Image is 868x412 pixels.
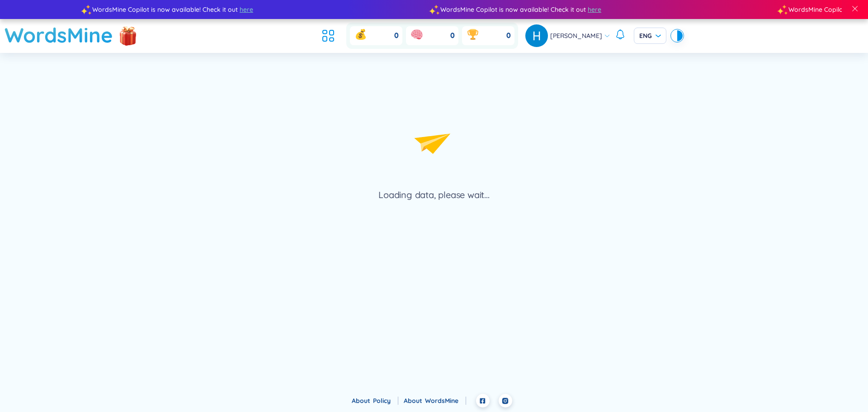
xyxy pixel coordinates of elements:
[373,397,398,405] a: Policy
[425,397,466,405] a: WordsMine
[85,5,434,14] div: WordsMine Copilot is now available! Check it out
[525,24,550,47] a: avatar
[378,189,489,201] div: Loading data, please wait...
[119,22,137,49] img: flashSalesIcon.a7f4f837.png
[5,19,113,51] a: WordsMine
[404,396,466,406] div: About
[587,5,601,14] span: here
[394,31,399,41] span: 0
[525,24,548,47] img: avatar
[639,31,661,40] span: ENG
[506,31,511,41] span: 0
[550,31,602,41] span: [PERSON_NAME]
[239,5,253,14] span: here
[450,31,455,41] span: 0
[352,396,398,406] div: About
[434,5,782,14] div: WordsMine Copilot is now available! Check it out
